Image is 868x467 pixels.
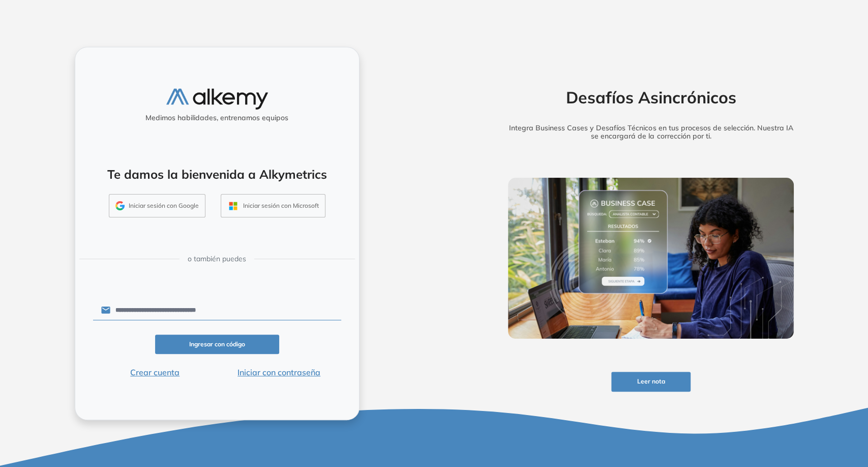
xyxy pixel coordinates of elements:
[611,372,691,392] button: Leer nota
[227,200,239,212] img: OUTLOOK_ICON
[217,366,341,378] button: Iniciar con contraseña
[115,201,125,210] img: GMAIL_ICON
[492,88,810,107] h2: Desafíos Asincrónicos
[88,167,346,182] h4: Te damos la bienvenida a Alkymetrics
[155,335,279,354] button: Ingresar con código
[93,366,217,378] button: Crear cuenta
[508,178,794,339] img: img-more-info
[685,349,868,467] iframe: Chat Widget
[221,194,325,217] button: Iniciar sesión con Microsoft
[188,254,246,264] span: o también puedes
[109,194,205,217] button: Iniciar sesión con Google
[79,114,355,122] h5: Medimos habilidades, entrenamos equipos
[492,124,810,141] h5: Integra Business Cases y Desafíos Técnicos en tus procesos de selección. Nuestra IA se encargará ...
[166,89,268,109] img: logo-alkemy
[685,349,868,467] div: Widget de chat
